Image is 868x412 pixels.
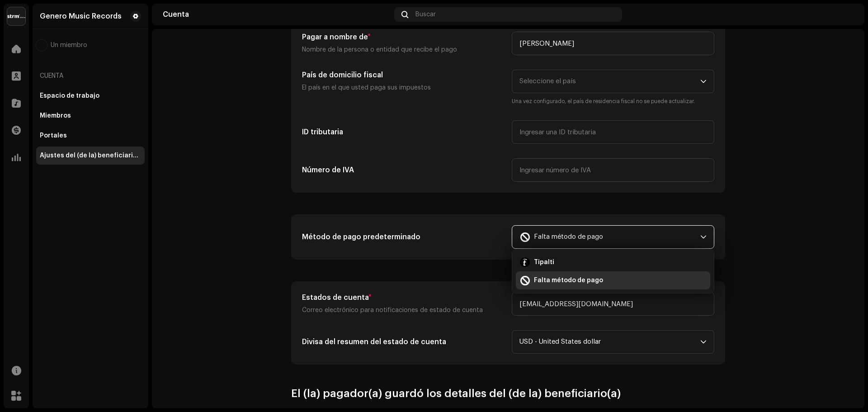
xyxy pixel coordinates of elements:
[512,32,714,55] input: Ingrese nombre
[40,132,67,139] div: Portales
[839,7,854,22] img: bebfc563-12bd-4655-be4e-0e14ffb60e3d
[512,97,714,106] small: Una vez configurado, el país de residencia fiscal no se puede actualizar.
[302,232,505,242] h5: Método de pago predeterminado
[302,44,505,55] p: Nombre de la persona o entidad que recibe el pago
[36,107,145,125] re-m-nav-item: Miembros
[700,226,707,248] div: dropdown trigger
[36,40,47,51] img: bebfc563-12bd-4655-be4e-0e14ffb60e3d
[302,32,505,43] h5: Pagar a nombre de
[291,386,725,401] h3: El (la) pagador(a) guardó los detalles del (de la) beneficiario(a)
[512,158,714,182] input: Ingresar número de IVA
[302,70,505,81] h5: País de domicilio fiscal
[40,112,71,119] div: Miembros
[516,253,710,271] li: Tipalti
[36,127,145,145] re-m-nav-item: Portales
[40,92,99,99] div: Espacio de trabajo
[302,305,505,316] p: Correo electrónico para notificaciones de estado de cuenta
[519,70,700,93] span: Seleccione el país
[302,127,505,137] h5: ID tributaria
[302,82,505,93] p: El país en el que usted paga sus impuestos
[40,13,122,20] div: Genero Music Records
[7,7,25,25] img: 408b884b-546b-4518-8448-1008f9c76b02
[700,70,707,93] div: dropdown trigger
[512,120,714,144] input: Ingresar una ID tributaria
[512,292,714,316] input: Ingrese correo electrónico
[700,331,707,353] div: dropdown trigger
[512,250,714,293] ul: Option List
[534,258,554,267] span: Tipalti
[519,226,700,248] span: Falta método de pago
[302,336,505,347] h5: Divisa del resumen del estado de cuenta
[302,292,505,303] h5: Estados de cuenta
[163,11,391,18] div: Cuenta
[534,276,603,285] span: Falta método de pago
[302,165,505,175] h5: Número de IVA
[415,11,436,18] span: Buscar
[534,226,603,248] span: Falta método de pago
[519,331,700,353] span: USD - United States dollar
[36,147,145,165] re-m-nav-item: Ajustes del (de la) beneficiario(a)
[516,271,710,289] li: Falta método de pago
[40,152,141,159] div: Ajustes del (de la) beneficiario(a)
[519,78,576,85] span: Seleccione el país
[51,42,87,49] span: Un miembro
[36,87,145,105] re-m-nav-item: Espacio de trabajo
[36,65,145,87] re-a-nav-header: Cuenta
